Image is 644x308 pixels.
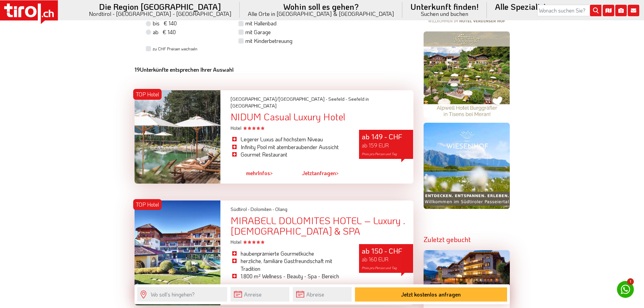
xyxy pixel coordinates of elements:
i: Kontakt [628,5,639,16]
span: Preis pro Person und Tag [362,152,397,156]
input: Wo soll's hingehen? [137,287,227,302]
div: ab 150 - CHF [359,244,413,273]
span: Preis pro Person und Tag [362,266,397,270]
span: Jetzt [302,169,314,176]
label: mit Garage [245,28,271,36]
div: MIRABELL DOLOMITES HOTEL – Luxury . [DEMOGRAPHIC_DATA] & SPA [231,215,413,236]
label: zu CHF Preisen wechseln [152,46,197,52]
span: Südtirol - [231,206,249,212]
input: Anreise [231,287,289,302]
input: Abreise [293,287,352,302]
div: NIDUM Casual Luxury Hotel [231,112,413,122]
a: mehrInfos> [246,166,273,181]
li: haubenprämierte Gourmetküche [231,250,349,257]
button: Jetzt kostenlos anfragen [355,287,507,302]
i: Karte öffnen [603,5,614,16]
a: 1 [617,281,634,298]
span: ab 160 EUR [362,256,388,263]
span: 1 [627,278,634,285]
span: Dolomiten - [251,206,274,212]
small: Suchen und buchen [410,11,479,17]
div: TOP Hotel [133,199,162,210]
input: Wonach suchen Sie? [537,5,601,16]
li: 1.800 m² Wellness - Beauty - Spa - Bereich [231,273,349,280]
span: ab € 140 [153,28,176,35]
small: Alle Orte in [GEOGRAPHIC_DATA] & [GEOGRAPHIC_DATA] [248,11,394,17]
span: Hotel [231,239,264,245]
li: Infinity Pool mit atemberaubender Aussicht [231,143,349,151]
li: Gourmet Restaurant [231,151,349,158]
li: herzliche, familiäre Gastfreundschaft mit Tradition [231,257,349,273]
span: > [270,169,273,176]
div: TOP Hotel [133,89,162,100]
span: ab 159 EUR [362,142,389,149]
i: Fotogalerie [615,5,627,16]
span: > [336,169,339,176]
img: wiesenhof-sommer.jpg [424,123,510,209]
strong: Zuletzt gebucht [424,235,471,244]
span: Olang [275,206,287,212]
span: [GEOGRAPHIC_DATA]/[GEOGRAPHIC_DATA] - [231,96,327,102]
img: burggraefler.jpg [424,31,510,118]
b: Unterkünfte entsprechen Ihrer Auswahl [135,66,234,73]
span: Hotel [231,125,264,131]
small: Nordtirol - [GEOGRAPHIC_DATA] - [GEOGRAPHIC_DATA] [89,11,232,17]
li: Legerer Luxus auf höchstem Niveau [231,136,349,143]
label: mit Kinderbetreuung [245,37,292,45]
span: mehr [246,169,258,176]
a: Jetztanfragen> [302,166,339,181]
span: Seefeld - [328,96,347,102]
b: 19 [135,66,140,73]
div: ab 149 - CHF [359,130,413,159]
span: Seefeld in [GEOGRAPHIC_DATA] [231,96,369,109]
